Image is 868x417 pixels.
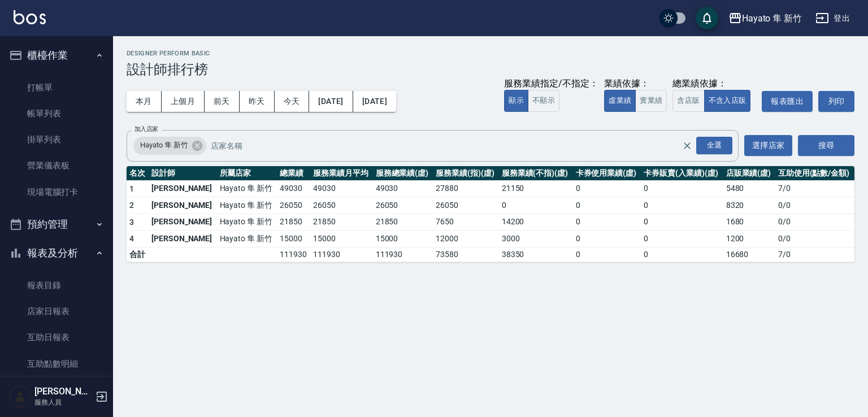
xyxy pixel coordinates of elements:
[504,90,528,112] button: 顯示
[696,7,718,29] button: save
[499,197,573,214] td: 0
[641,180,723,197] td: 0
[573,197,641,214] td: 0
[499,166,573,181] th: 服務業績(不指)(虛)
[5,41,108,70] button: 櫃檯作業
[34,386,92,397] h5: [PERSON_NAME]
[149,231,217,247] td: [PERSON_NAME]
[149,214,217,231] td: [PERSON_NAME]
[34,397,92,407] p: 服務人員
[672,78,756,90] div: 總業績依據：
[5,238,108,268] button: 報表及分析
[5,153,108,179] a: 營業儀表板
[723,197,775,214] td: 8320
[5,210,108,239] button: 預約管理
[433,197,499,214] td: 26050
[499,214,573,231] td: 14200
[129,234,134,243] span: 4
[798,135,854,156] button: 搜尋
[149,197,217,214] td: [PERSON_NAME]
[641,214,723,231] td: 0
[604,90,636,112] button: 虛業績
[133,140,194,151] span: Hayato 隼 新竹
[775,197,854,214] td: 0 / 0
[641,197,723,214] td: 0
[133,137,206,155] div: Hayato 隼 新竹
[5,272,108,298] a: 報表目錄
[162,91,205,112] button: 上個月
[433,166,499,181] th: 服務業績(指)(虛)
[277,231,310,247] td: 15000
[679,138,695,154] button: Clear
[310,180,373,197] td: 49030
[604,78,667,90] div: 業績依據：
[240,91,275,112] button: 昨天
[775,166,854,181] th: 互助使用(點數/金額)
[373,214,433,231] td: 21850
[127,166,149,181] th: 名次
[775,214,854,231] td: 0 / 0
[528,90,559,112] button: 不顯示
[9,385,32,408] img: Person
[217,166,277,181] th: 所屬店家
[744,135,792,156] button: 選擇店家
[433,180,499,197] td: 27880
[373,180,433,197] td: 49030
[723,247,775,262] td: 16680
[433,231,499,247] td: 12000
[433,247,499,262] td: 73580
[127,91,162,112] button: 本月
[499,247,573,262] td: 38350
[373,247,433,262] td: 111930
[310,166,373,181] th: 服務業績月平均
[704,90,751,112] button: 不含入店販
[310,214,373,231] td: 21850
[353,91,396,112] button: [DATE]
[635,90,667,112] button: 實業績
[573,166,641,181] th: 卡券使用業績(虛)
[310,197,373,214] td: 26050
[573,180,641,197] td: 0
[724,7,806,30] button: Hayato 隼 新竹
[5,324,108,350] a: 互助日報表
[127,166,854,262] table: a dense table
[573,231,641,247] td: 0
[5,179,108,205] a: 現場電腦打卡
[275,91,310,112] button: 今天
[277,180,310,197] td: 49030
[573,214,641,231] td: 0
[818,91,854,112] button: 列印
[5,75,108,101] a: 打帳單
[127,247,149,262] td: 合計
[641,247,723,262] td: 0
[217,197,277,214] td: Hayato 隼 新竹
[373,166,433,181] th: 服務總業績(虛)
[134,125,158,133] label: 加入店家
[310,247,373,262] td: 111930
[672,90,704,112] button: 含店販
[5,101,108,127] a: 帳單列表
[309,91,353,112] button: [DATE]
[277,247,310,262] td: 111930
[762,91,813,112] button: 報表匯出
[277,166,310,181] th: 總業績
[217,231,277,247] td: Hayato 隼 新竹
[694,134,735,157] button: Open
[723,180,775,197] td: 5480
[205,91,240,112] button: 前天
[811,8,854,29] button: 登出
[310,231,373,247] td: 15000
[217,214,277,231] td: Hayato 隼 新竹
[5,298,108,324] a: 店家日報表
[499,231,573,247] td: 3000
[5,351,108,377] a: 互助點數明細
[208,136,702,155] input: 店家名稱
[127,50,854,57] h2: Designer Perform Basic
[373,197,433,214] td: 26050
[775,180,854,197] td: 7 / 0
[775,247,854,262] td: 7 / 0
[14,10,46,24] img: Logo
[277,214,310,231] td: 21850
[775,231,854,247] td: 0 / 0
